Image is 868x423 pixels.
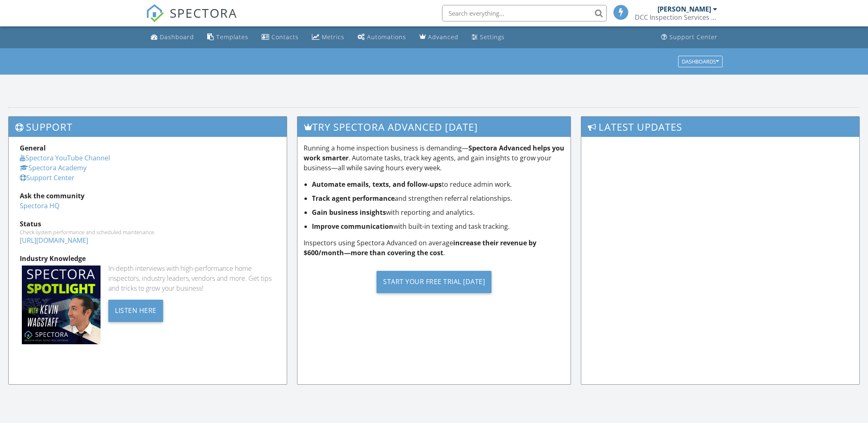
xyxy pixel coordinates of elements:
[416,30,462,45] a: Advanced
[20,254,276,263] div: Industry Knowledge
[20,163,87,172] a: Spectora Academy
[271,33,299,41] div: Contacts
[354,30,409,45] a: Automations (Basic)
[669,33,718,41] div: Support Center
[635,13,717,21] div: DCC Inspection Services LLC
[367,33,406,41] div: Automations
[480,33,505,41] div: Settings
[312,193,564,203] li: and strengthen referral relationships.
[312,180,442,189] strong: Automate emails, texts, and follow-ups
[304,264,564,299] a: Start Your Free Trial [DATE]
[9,117,287,137] h3: Support
[146,11,237,28] a: SPECTORA
[304,238,564,258] p: Inspectors using Spectora Advanced on average .
[147,30,197,45] a: Dashboard
[304,238,536,257] strong: increase their revenue by $600/month—more than covering the cost
[108,300,163,322] div: Listen Here
[22,266,101,344] img: Spectoraspolightmain
[304,143,564,173] p: Running a home inspection business is demanding— . Automate tasks, track key agents, and gain ins...
[160,33,194,41] div: Dashboard
[108,305,163,315] a: Listen Here
[146,4,164,22] img: The Best Home Inspection Software - Spectora
[428,33,459,41] div: Advanced
[108,263,276,293] div: In-depth interviews with high-performance home inspectors, industry leaders, vendors and more. Ge...
[581,117,859,137] h3: Latest Updates
[20,229,276,235] div: Check system performance and scheduled maintenance.
[20,143,46,153] strong: General
[309,30,348,45] a: Metrics
[312,194,395,203] strong: Track agent performance
[312,179,564,189] li: to reduce admin work.
[312,207,564,217] li: with reporting and analytics.
[377,271,491,293] div: Start Your Free Trial [DATE]
[20,173,75,182] a: Support Center
[20,219,276,229] div: Status
[297,117,571,137] h3: Try spectora advanced [DATE]
[170,4,237,21] span: SPECTORA
[657,5,711,13] div: [PERSON_NAME]
[20,153,110,162] a: Spectora YouTube Channel
[658,30,721,45] a: Support Center
[312,222,393,231] strong: Improve communication
[216,33,248,41] div: Templates
[312,221,564,231] li: with built-in texting and task tracking.
[258,30,302,45] a: Contacts
[204,30,252,45] a: Templates
[468,30,508,45] a: Settings
[312,208,386,217] strong: Gain business insights
[20,191,276,201] div: Ask the community
[20,236,88,245] a: [URL][DOMAIN_NAME]
[304,143,564,162] strong: Spectora Advanced helps you work smarter
[322,33,344,41] div: Metrics
[678,56,723,67] button: Dashboards
[442,5,607,21] input: Search everything...
[682,59,719,64] div: Dashboards
[20,201,59,210] a: Spectora HQ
